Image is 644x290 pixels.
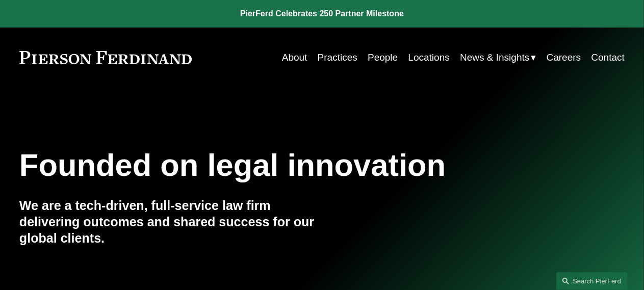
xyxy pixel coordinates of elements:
a: Careers [547,48,581,67]
a: Search this site [556,272,628,290]
a: Practices [318,48,357,67]
a: About [282,48,307,67]
a: folder dropdown [460,48,536,67]
a: Locations [408,48,450,67]
h4: We are a tech-driven, full-service law firm delivering outcomes and shared success for our global... [19,198,322,247]
a: Contact [591,48,625,67]
h1: Founded on legal innovation [19,147,524,183]
span: News & Insights [460,49,529,66]
a: People [368,48,398,67]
